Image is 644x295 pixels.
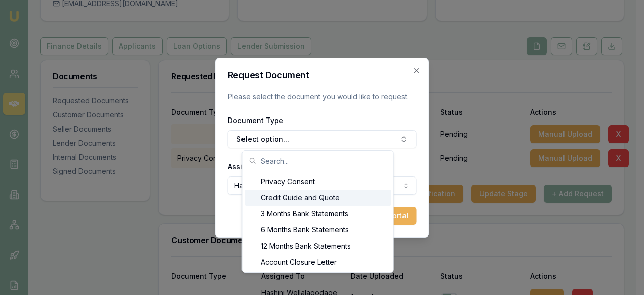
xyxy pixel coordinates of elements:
p: Please select the document you would like to request. [228,92,417,102]
label: Document Type [228,116,283,125]
div: Privacy Consent [245,173,391,190]
input: Search... [261,151,387,171]
div: 3 Months Bank Statements [245,206,391,222]
div: Search... [243,171,393,272]
div: Credit Guide and Quote [245,190,391,206]
button: Select option... [228,130,417,148]
div: 6 Months Bank Statements [245,222,391,238]
div: Account Closure Letter [245,254,391,270]
h2: Request Document [228,71,417,80]
div: Accountant Financials [245,270,391,286]
div: 12 Months Bank Statements [245,238,391,254]
label: Assigned Client [228,162,283,171]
